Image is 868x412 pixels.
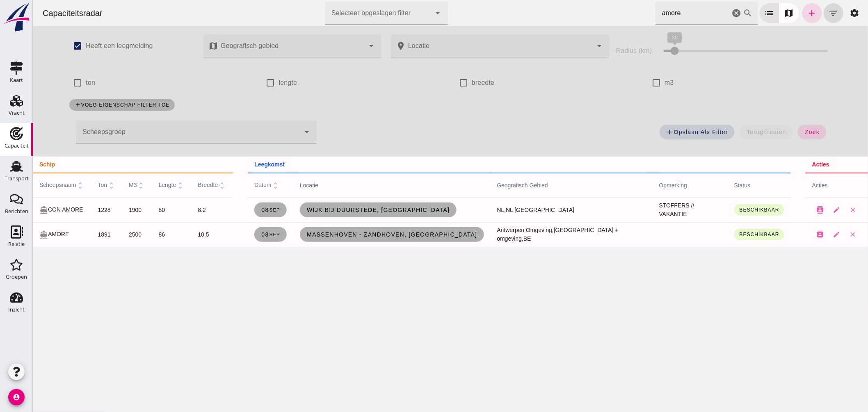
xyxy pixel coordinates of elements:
div: Groepen [6,274,27,280]
span: terugdraaien [713,129,754,135]
div: Kaart [10,77,23,83]
span: m3 [96,182,112,188]
td: 1891 [59,222,90,247]
div: CON AMORE [7,205,52,214]
th: status [695,173,758,198]
i: arrow_drop_down [400,8,410,18]
span: Wijk bij Duurstede, [GEOGRAPHIC_DATA] [274,207,417,213]
i: contacts [784,231,791,238]
label: ton [53,71,62,94]
i: account_circle [8,389,25,405]
td: 8.2 [158,198,200,222]
small: sep [236,207,247,212]
label: Heeft een leegmelding [53,34,120,57]
label: lengte [246,71,265,94]
th: acties [773,173,835,198]
span: STOFFERS // VAKANTIE [626,202,662,217]
span: voeg eigenschap filter toe [41,102,137,108]
i: arrow_drop_down [333,41,343,51]
i: map [752,8,761,18]
th: acties [773,157,835,173]
button: voeg eigenschap filter toe [37,99,142,111]
i: unfold_more [239,181,247,190]
div: Transport [5,176,29,181]
div: Vracht [9,110,25,116]
i: unfold_more [74,181,83,190]
div: Berichten [5,209,28,214]
i: close [817,206,824,214]
i: edit [800,206,808,214]
i: filter_list [796,8,806,18]
button: zoek [765,125,793,139]
span: breedte [165,182,194,188]
button: Opslaan als filter [627,125,702,139]
td: 2500 [89,222,119,247]
td: 80 [119,198,159,222]
small: sep [236,232,247,237]
th: geografisch gebied [458,173,620,198]
a: 08sep [222,227,254,242]
i: map [176,41,185,51]
i: search [710,8,720,18]
div: AMORE [7,230,52,239]
span: [GEOGRAPHIC_DATA] + omgeving, [464,227,586,242]
i: place [363,41,373,51]
span: datum [222,182,247,188]
button: Beschikbaar [701,204,752,216]
span: zoek [772,129,787,135]
td: 86 [119,222,159,247]
button: terugdraaien [707,125,760,139]
i: list [732,8,742,18]
i: close [817,231,824,238]
span: Opslaan als filter [633,128,695,136]
th: opmerking [620,173,695,198]
div: Capaciteit [5,143,29,148]
img: logo-small.a267ee39.svg [2,2,31,32]
div: Capaciteitsradar [3,7,76,19]
i: directions_boat [7,206,15,214]
td: 1228 [59,198,90,222]
th: locatie [260,173,458,198]
i: edit [800,231,808,238]
span: Antwerpen Omgeving, [464,227,521,233]
span: NL, [464,207,473,213]
i: contacts [784,206,791,214]
a: Wijk bij Duurstede, [GEOGRAPHIC_DATA] [267,203,424,217]
label: m3 [632,71,641,94]
i: unfold_more [185,181,194,190]
i: directions_boat [7,230,15,239]
i: add [633,128,641,136]
i: unfold_more [143,181,152,190]
i: arrow_drop_down [269,127,279,137]
span: NL [GEOGRAPHIC_DATA] [473,207,541,213]
i: add [41,102,48,108]
i: settings [817,8,827,18]
span: scheepsnaam [7,182,52,188]
span: Beschikbaar [706,207,747,213]
i: Open [562,41,572,51]
i: unfold_more [104,181,113,190]
label: breedte [439,71,461,94]
i: add [774,8,784,18]
i: unfold_more [43,181,52,190]
a: Massenhoven - Zandhoven, [GEOGRAPHIC_DATA] [267,227,451,242]
a: 08sep [222,203,254,217]
i: Wis Zoek op scheepsnaam [699,8,709,18]
span: ton [65,182,83,188]
div: Inzicht [8,307,25,312]
span: lengte [126,182,152,188]
span: BE [491,235,498,242]
span: 08 [228,207,247,213]
span: Massenhoven - Zandhoven, [GEOGRAPHIC_DATA] [274,231,445,238]
div: Relatie [8,241,25,247]
td: 1900 [89,198,119,222]
span: Beschikbaar [706,232,747,237]
button: Beschikbaar [701,229,752,240]
td: 10.5 [158,222,200,247]
span: 08 [228,231,247,238]
th: leegkomst [215,157,758,173]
